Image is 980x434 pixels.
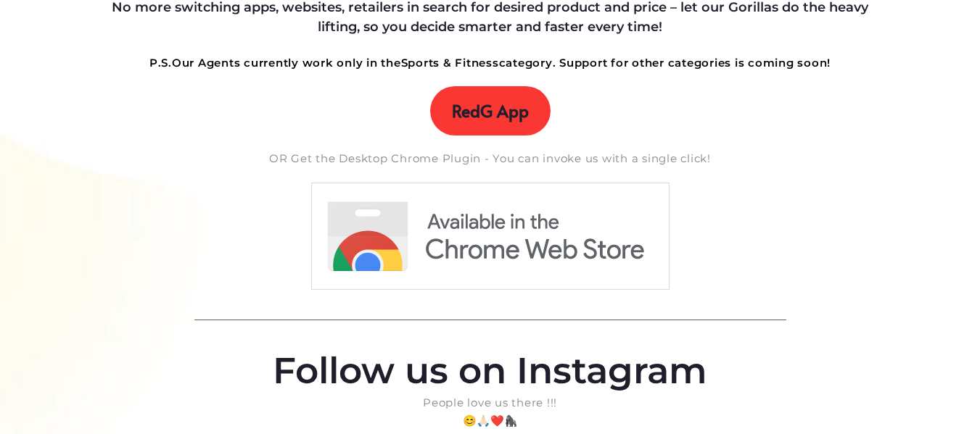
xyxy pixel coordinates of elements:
[149,56,172,70] strong: P.S.
[452,101,529,121] span: RedG App
[96,412,885,430] p: 😊🙏🏻❤️🦍
[96,150,885,167] h5: OR Get the Desktop Chrome Plugin - You can invoke us with a single click!
[96,394,885,412] h6: People love us there !!!
[96,349,885,393] h2: Follow us on Instagram
[149,56,831,70] strong: Our Agents currently work only in the category. Support for other categories is coming soon!
[401,56,499,70] strong: Sports & Fitness
[310,182,670,291] img: RedGorillas Shopping App!
[430,86,551,135] a: RedG App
